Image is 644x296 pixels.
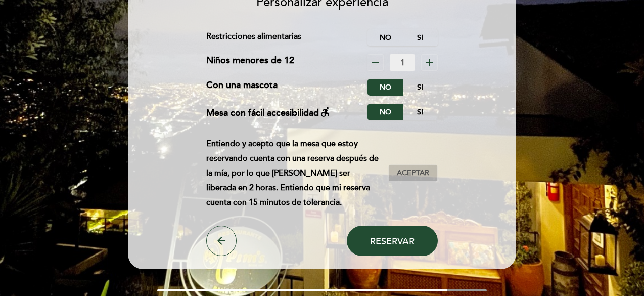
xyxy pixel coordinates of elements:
[215,235,227,247] i: arrow_back
[367,104,403,120] label: No
[402,29,438,46] label: Si
[397,168,429,179] span: Aceptar
[206,104,331,120] div: Mesa con fácil accesibilidad
[319,106,331,118] i: accessible_forward
[206,54,294,71] div: Niños menores de 12
[402,79,438,96] label: Si
[424,57,436,69] i: add
[367,29,403,46] label: No
[367,79,403,96] label: No
[206,137,389,209] div: Entiendo y acepto que la mesa que estoy reservando cuenta con una reserva después de la mía, por ...
[370,57,382,69] i: remove
[370,236,415,247] span: Reservar
[402,104,438,120] label: Si
[388,164,438,182] button: Aceptar
[206,79,278,96] div: Con una mascota
[347,226,438,256] button: Reservar
[206,29,368,46] div: Restricciones alimentarias
[206,226,237,256] button: arrow_back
